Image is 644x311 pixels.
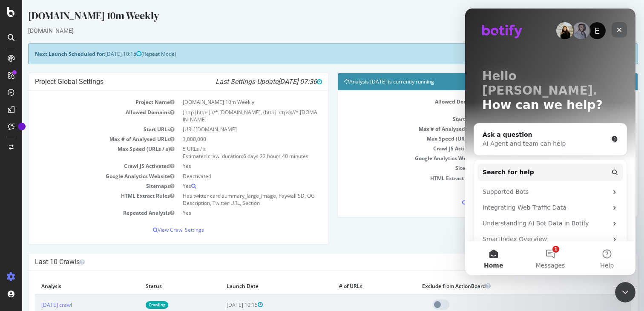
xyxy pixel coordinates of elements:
[13,277,117,295] th: Analysis
[466,114,609,124] td: [URL][DOMAIN_NAME]
[466,144,609,153] td: Yes
[322,173,466,190] td: HTML Extract Rules
[156,191,300,208] td: Has twitter card summary_large_image, Paywall SD, OG Description, Twitter URL, Section
[466,97,609,114] td: (http|https)://*.[DOMAIN_NAME], (http|https)://*.[DOMAIN_NAME]
[466,153,609,163] td: Deactivated
[310,277,394,295] th: # of URLs
[156,161,300,171] td: Yes
[193,78,300,86] i: Last Settings Update
[13,78,300,86] h4: Project Global Settings
[6,43,616,64] div: (Repeat Mode)
[156,144,300,161] td: 5 URLs / s Estimated crawl duration:
[13,258,609,266] h4: Last 10 Crawls
[13,191,156,208] td: HTML Extract Rules
[13,171,156,181] td: Google Analytics Website
[13,226,300,233] p: View Crawl Settings
[156,208,300,218] td: Yes
[83,50,119,58] span: [DATE] 10:15
[156,134,300,144] td: 3,000,000
[615,282,635,302] iframe: Intercom live chat
[18,123,26,130] div: Tooltip anchor
[13,124,156,134] td: Start URLs
[322,144,466,153] td: Crawl JS Activated
[156,181,300,191] td: Yes
[156,107,300,124] td: (http|https)://*.[DOMAIN_NAME], (http|https)://*.[DOMAIN_NAME]
[198,277,310,295] th: Launch Date
[13,161,156,171] td: Crawl JS Activated
[256,78,300,86] span: [DATE] 07:36
[13,107,156,124] td: Allowed Domains
[13,181,156,191] td: Sitemaps
[156,97,300,107] td: [DOMAIN_NAME] 10m Weekly
[322,134,466,144] td: Max Speed (URLs / s)
[13,134,156,144] td: Max # of Analysed URLs
[117,277,198,295] th: Status
[466,124,609,134] td: 3,000,000
[124,301,146,308] a: Crawling
[322,153,466,163] td: Google Analytics Website
[466,134,609,144] td: 5 URLs / s
[322,163,466,173] td: Sitemaps
[13,97,156,107] td: Project Name
[6,26,616,35] div: [DOMAIN_NAME]
[204,301,241,308] span: [DATE] 10:15
[156,171,300,181] td: Deactivated
[322,97,466,114] td: Allowed Domains
[466,163,609,173] td: Yes
[322,78,609,86] h4: Analysis [DATE] is currently running
[322,199,609,206] p: View Crawl Settings
[13,144,156,161] td: Max Speed (URLs / s)
[465,9,635,275] iframe: Intercom live chat
[221,153,286,160] span: 6 days 22 hours 40 minutes
[13,50,83,58] strong: Next Launch Scheduled for:
[466,173,609,190] td: Paywall SD, Section, OG Description, Twitter URL, Has twitter card summary_large_image
[19,301,50,308] a: [DATE] crawl
[322,114,466,124] td: Start URLs
[156,124,300,134] td: [URL][DOMAIN_NAME]
[322,124,466,134] td: Max # of Analysed URLs
[394,277,580,295] th: Exclude from ActionBoard
[13,208,156,218] td: Repeated Analysis
[6,9,616,26] div: [DOMAIN_NAME] 10m Weekly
